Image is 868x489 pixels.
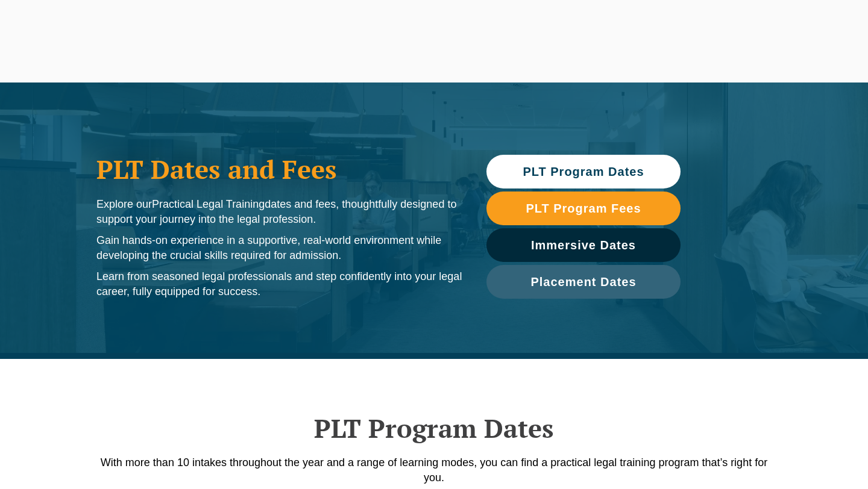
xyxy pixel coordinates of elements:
p: With more than 10 intakes throughout the year and a range of learning modes, you can find a pract... [90,455,778,485]
a: PLT Program Fees [486,192,681,225]
a: Practical Legal Training [163,31,268,83]
a: Practice Management Course [342,31,470,83]
a: Pre-Recorded Webcasts [548,6,633,19]
a: Medicare Billing Course [575,31,682,83]
a: [PERSON_NAME] Centre for Law [27,13,160,70]
a: PLT Program Dates [486,155,681,188]
a: CPD Programs [268,31,341,83]
a: Book CPD Programs [458,6,530,19]
a: Immersive Dates [486,228,681,262]
p: Gain hands-on experience in a supportive, real-world environment while developing the crucial ski... [96,233,462,263]
a: 1300 039 031 [657,6,707,19]
span: Immersive Dates [531,239,636,251]
a: About Us [742,31,794,83]
span: 1300 039 031 [660,8,704,17]
a: Contact [794,31,841,83]
span: Placement Dates [530,276,636,288]
a: Venue Hire [682,31,742,83]
span: Practical Legal Training [152,198,265,210]
p: Learn from seasoned legal professionals and step confidently into your legal career, fully equipp... [96,269,462,299]
a: Placement Dates [486,265,681,299]
h1: PLT Dates and Fees [96,154,462,184]
span: PLT Program Dates [523,166,644,178]
a: PLT Learning Portal [375,6,445,19]
span: PLT Program Fees [526,202,641,214]
p: Explore our dates and fees, thoughtfully designed to support your journey into the legal profession. [96,197,462,227]
a: Traineeship Workshops [470,31,575,83]
h2: PLT Program Dates [90,413,778,443]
